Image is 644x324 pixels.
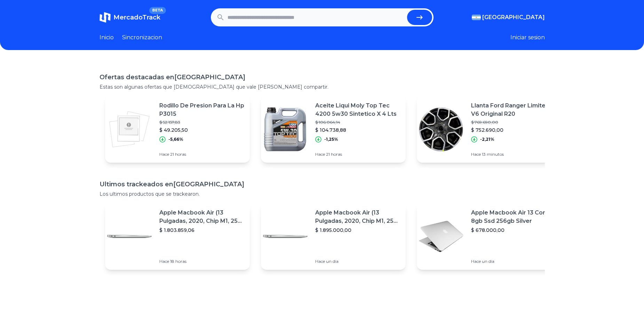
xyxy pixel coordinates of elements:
p: $ 678.000,00 [471,227,556,234]
p: $ 1.803.859,06 [159,227,244,234]
p: Aceite Liqui Moly Top Tec 4200 5w30 Sintetico X 4 Lts [315,102,400,118]
img: Featured image [105,105,154,154]
p: Hace 21 horas [315,152,400,157]
p: -1,25% [324,137,338,142]
button: Iniciar sesion [510,33,545,42]
h1: Ultimos trackeados en [GEOGRAPHIC_DATA] [100,179,545,189]
p: Rodillo De Presion Para La Hp P3015 [159,102,244,118]
p: $ 1.895.000,00 [315,227,400,234]
button: [GEOGRAPHIC_DATA] [472,13,545,22]
img: Featured image [261,212,310,261]
a: Featured imageAceite Liqui Moly Top Tec 4200 5w30 Sintetico X 4 Lts$ 106.064,14$ 104.738,88-1,25%... [261,96,406,163]
p: $ 106.064,14 [315,120,400,125]
p: $ 752.690,00 [471,127,556,133]
img: Featured image [105,212,154,261]
a: Featured imageApple Macbook Air (13 Pulgadas, 2020, Chip M1, 256 Gb De Ssd, 8 Gb De Ram) - Plata$... [105,203,250,270]
p: Hace 18 horas [159,259,244,264]
a: Featured imageRodillo De Presion Para La Hp P3015$ 52.157,83$ 49.205,50-5,66%Hace 21 horas [105,96,250,163]
a: Featured imageLlanta Ford Ranger Limited V6 Original R20$ 769.690,00$ 752.690,00-2,21%Hace 13 min... [417,96,562,163]
span: [GEOGRAPHIC_DATA] [482,13,545,22]
p: $ 52.157,83 [159,120,244,125]
a: MercadoTrackBETA [100,12,160,23]
a: Featured imageApple Macbook Air 13 Core I5 8gb Ssd 256gb Silver$ 678.000,00Hace un día [417,203,562,270]
p: -5,66% [168,137,183,142]
span: MercadoTrack [113,14,160,21]
img: Featured image [261,105,310,154]
img: Argentina [472,15,481,20]
img: Featured image [417,212,466,261]
p: $ 49.205,50 [159,127,244,133]
p: Los ultimos productos que se trackearon. [100,191,545,197]
p: Estas son algunas ofertas que [DEMOGRAPHIC_DATA] que vale [PERSON_NAME] compartir. [100,83,545,90]
img: MercadoTrack [100,12,111,23]
p: Llanta Ford Ranger Limited V6 Original R20 [471,102,556,118]
p: $ 104.738,88 [315,127,400,133]
a: Featured imageApple Macbook Air (13 Pulgadas, 2020, Chip M1, 256 Gb De Ssd, 8 Gb De Ram) - Plata$... [261,203,406,270]
a: Inicio [100,33,114,42]
p: Hace 21 horas [159,152,244,157]
a: Sincronizacion [122,33,162,42]
p: Apple Macbook Air (13 Pulgadas, 2020, Chip M1, 256 Gb De Ssd, 8 Gb De Ram) - Plata [159,209,244,225]
p: Hace un día [471,259,556,264]
p: Hace 13 minutos [471,152,556,157]
img: Featured image [417,105,466,154]
p: Hace un día [315,259,400,264]
p: -2,21% [480,137,494,142]
p: Apple Macbook Air 13 Core I5 8gb Ssd 256gb Silver [471,209,556,225]
p: $ 769.690,00 [471,120,556,125]
h1: Ofertas destacadas en [GEOGRAPHIC_DATA] [100,72,545,82]
span: BETA [149,7,166,14]
p: Apple Macbook Air (13 Pulgadas, 2020, Chip M1, 256 Gb De Ssd, 8 Gb De Ram) - Plata [315,209,400,225]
